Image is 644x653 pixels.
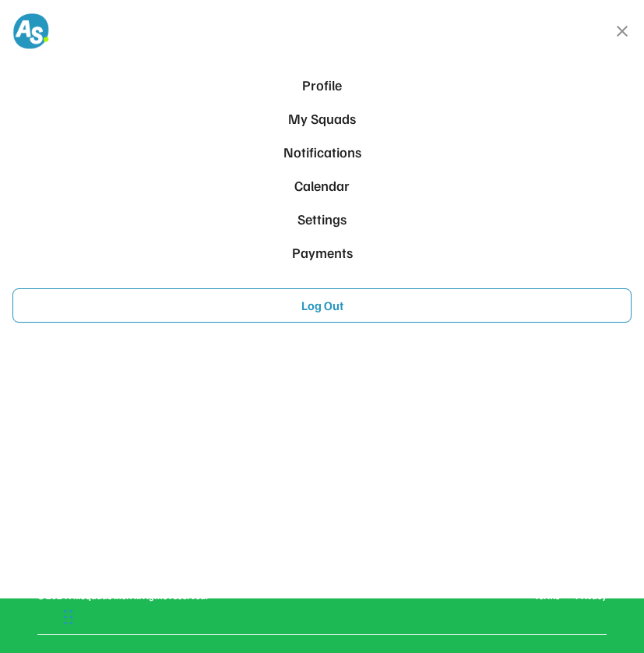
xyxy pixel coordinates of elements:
div: Notifications [19,142,625,163]
div: Settings [19,209,625,230]
img: AS-favicon_v1-8%20%281%29.png [12,12,50,50]
div: Profile [19,75,625,96]
button: close [613,22,632,41]
div: Payments [19,242,625,263]
div: Calendar [19,175,625,196]
div: My Squads [19,108,625,129]
button: Log Out [12,288,632,323]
